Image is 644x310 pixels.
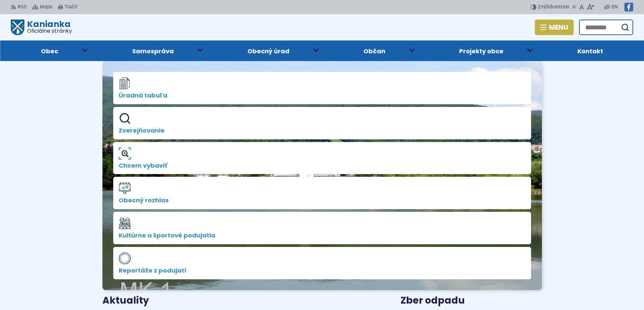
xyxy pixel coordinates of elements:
[612,3,618,11] span: EN
[522,43,538,57] button: Otvoriť podmenu pre
[27,28,72,34] span: Oficiálne stránky
[429,40,534,61] a: Projekty obce
[119,232,526,239] span: Kultúrne a športové podujatia
[363,40,385,61] span: Občan
[119,127,526,134] span: Zverejňovanie
[102,40,204,61] a: Samospráva
[119,162,526,169] span: Chcem vybaviť
[113,72,531,104] a: Úradná tabuľa
[547,40,634,61] a: Kontakt
[308,43,324,57] button: Otvoriť podmenu pre
[217,40,320,61] a: Obecný úrad
[624,3,633,11] img: Prejsť na Facebook stránku
[18,3,27,11] span: RSS
[610,3,619,11] a: EN
[77,43,93,57] button: Otvoriť podmenu pre
[401,295,542,306] h3: Zber odpadu
[333,40,416,61] a: Občan
[119,197,526,204] span: Obecný rozhlas
[11,20,24,35] img: Prejsť na domovskú stránku
[459,40,503,61] span: Projekty obce
[113,247,531,279] a: Reportáže z podujatí
[24,20,72,34] h1: Kanianka
[538,4,551,10] span: Zvýšiť
[113,177,531,209] a: Obecný rozhlas
[132,40,174,61] span: Samospráva
[113,142,531,174] a: Chcem vybaviť
[40,3,52,11] span: Mapa
[102,295,149,306] h3: Aktuality
[119,267,526,274] span: Reportáže z podujatí
[538,4,569,10] span: kontrast
[549,25,568,30] span: Menu
[113,107,531,139] a: Zverejňovanie
[113,212,531,244] a: Kultúrne a športové podujatia
[577,40,603,61] span: Kontakt
[41,40,58,61] span: Obec
[11,20,72,35] a: Logo Kanianka, prejsť na domovskú stránku.
[11,40,89,61] a: Obec
[404,43,420,57] button: Otvoriť podmenu pre
[119,92,526,99] span: Úradná tabuľa
[65,4,77,10] span: Tlačiť
[247,40,289,61] span: Obecný úrad
[192,43,208,57] button: Otvoriť podmenu pre
[535,20,574,35] button: Menu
